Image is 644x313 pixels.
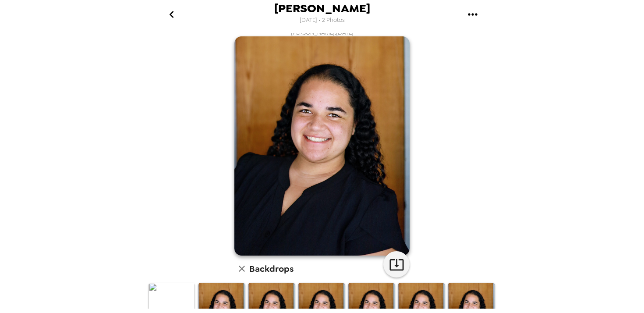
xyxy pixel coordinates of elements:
[274,3,370,14] span: [PERSON_NAME]
[234,36,410,256] img: user
[300,14,345,26] span: [DATE] • 2 Photos
[291,29,354,36] span: [PERSON_NAME] , [DATE]
[249,262,294,276] h6: Backdrops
